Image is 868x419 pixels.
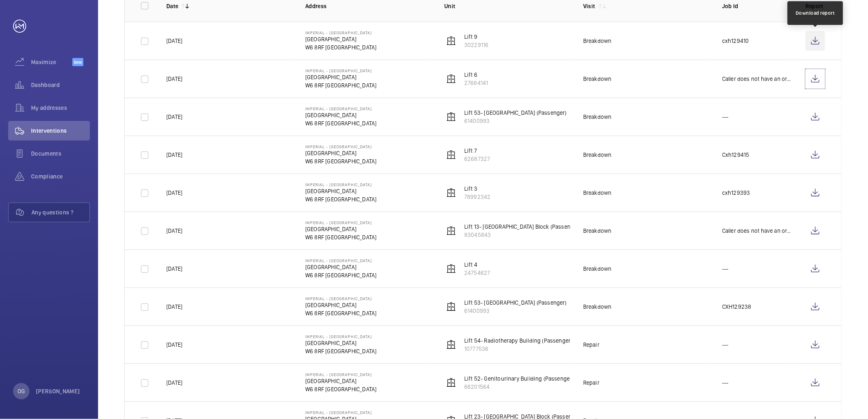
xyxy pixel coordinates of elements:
img: elevator.svg [446,264,456,274]
p: Imperial - [GEOGRAPHIC_DATA] [305,144,376,149]
p: [GEOGRAPHIC_DATA] [305,377,376,385]
p: [GEOGRAPHIC_DATA] [305,263,376,271]
p: [DATE] [166,341,182,349]
p: Imperial - [GEOGRAPHIC_DATA] [305,296,376,301]
p: [GEOGRAPHIC_DATA] [305,149,376,157]
p: Lift 6 [464,71,488,79]
p: Date [166,2,178,10]
p: Imperial - [GEOGRAPHIC_DATA] [305,334,376,339]
span: Dashboard [31,81,90,89]
p: W6 8RF [GEOGRAPHIC_DATA] [305,43,376,51]
div: Breakdown [583,303,612,311]
p: [GEOGRAPHIC_DATA] [305,187,376,195]
span: Compliance [31,172,90,181]
p: [DATE] [166,227,182,235]
p: 61400993 [464,117,567,125]
p: Lift 54- Radiotherapy Building (Passenger) [464,337,573,345]
p: Imperial - [GEOGRAPHIC_DATA] [305,68,376,73]
p: Imperial - [GEOGRAPHIC_DATA] [305,30,376,35]
p: 83045843 [464,231,581,239]
p: [DATE] [166,37,182,45]
p: Caller does not have an order number [722,227,792,235]
p: Lift 9 [464,33,488,41]
p: W6 8RF [GEOGRAPHIC_DATA] [305,347,376,355]
p: [DATE] [166,265,182,273]
img: elevator.svg [446,302,456,312]
p: cxh129393 [722,189,750,197]
p: CXH129238 [722,303,752,311]
p: --- [722,265,729,273]
p: Lift 52- Genitourinary Building (Passenger) [464,374,574,383]
p: 66201564 [464,383,574,391]
p: Lift 7 [464,147,490,155]
div: Breakdown [583,265,612,273]
p: cxh129410 [722,37,749,45]
div: Breakdown [583,37,612,45]
p: Unit [444,2,570,10]
span: Beta [72,58,83,66]
p: Lift 53- [GEOGRAPHIC_DATA] (Passenger) [464,299,567,307]
p: 10777536 [464,345,573,353]
p: [GEOGRAPHIC_DATA] [305,301,376,309]
img: elevator.svg [446,36,456,46]
p: Visit [583,2,595,10]
p: Lift 13- [GEOGRAPHIC_DATA] Block (Passenger) [464,223,581,231]
p: 24754627 [464,269,490,277]
p: --- [722,341,729,349]
p: 62687327 [464,155,490,163]
p: Address [305,2,431,10]
p: [DATE] [166,303,182,311]
img: elevator.svg [446,112,456,122]
p: Job Id [722,2,792,10]
p: [GEOGRAPHIC_DATA] [305,111,376,119]
p: Imperial - [GEOGRAPHIC_DATA] [305,220,376,225]
p: [DATE] [166,113,182,121]
div: Repair [583,341,600,349]
p: OG [18,387,25,395]
p: Imperial - [GEOGRAPHIC_DATA] [305,410,376,415]
span: Documents [31,149,90,158]
p: W6 8RF [GEOGRAPHIC_DATA] [305,233,376,241]
p: W6 8RF [GEOGRAPHIC_DATA] [305,81,376,89]
p: [GEOGRAPHIC_DATA] [305,339,376,347]
img: elevator.svg [446,74,456,84]
p: Imperial - [GEOGRAPHIC_DATA] [305,258,376,263]
span: Maximize [31,58,72,66]
img: elevator.svg [446,340,456,350]
p: Lift 4 [464,261,490,269]
div: Download report [796,9,835,17]
p: [GEOGRAPHIC_DATA] [305,35,376,43]
p: 61400993 [464,307,567,315]
p: [DATE] [166,379,182,387]
p: --- [722,379,729,387]
p: [DATE] [166,189,182,197]
span: My addresses [31,104,90,112]
p: W6 8RF [GEOGRAPHIC_DATA] [305,119,376,127]
p: W6 8RF [GEOGRAPHIC_DATA] [305,385,376,393]
p: Imperial - [GEOGRAPHIC_DATA] [305,106,376,111]
img: elevator.svg [446,150,456,160]
div: Breakdown [583,151,612,159]
p: --- [722,113,729,121]
p: W6 8RF [GEOGRAPHIC_DATA] [305,309,376,317]
span: Any questions ? [31,208,89,216]
div: Repair [583,379,600,387]
p: W6 8RF [GEOGRAPHIC_DATA] [305,271,376,279]
div: Breakdown [583,189,612,197]
div: Breakdown [583,227,612,235]
p: Caller does not have an order number [722,75,792,83]
span: Interventions [31,127,90,135]
p: Lift 53- [GEOGRAPHIC_DATA] (Passenger) [464,109,567,117]
p: Cxh129415 [722,151,749,159]
p: 30229116 [464,41,488,49]
p: W6 8RF [GEOGRAPHIC_DATA] [305,195,376,203]
img: elevator.svg [446,226,456,236]
p: [PERSON_NAME] [36,387,80,395]
div: Breakdown [583,75,612,83]
p: [DATE] [166,151,182,159]
p: 27684141 [464,79,488,87]
p: [DATE] [166,75,182,83]
p: Imperial - [GEOGRAPHIC_DATA] [305,182,376,187]
div: Breakdown [583,113,612,121]
img: elevator.svg [446,188,456,198]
